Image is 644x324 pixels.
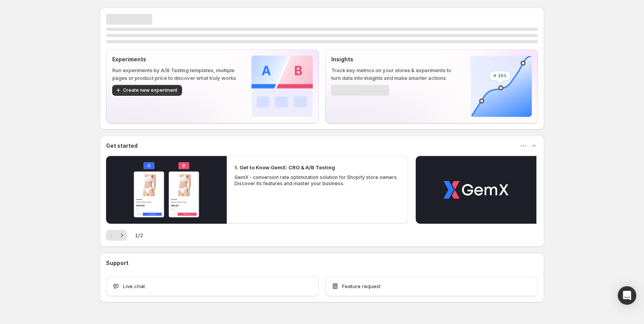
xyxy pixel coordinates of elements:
[342,282,381,290] span: Feature request
[135,231,143,239] span: 1 / 2
[251,56,313,117] img: Experiments
[106,156,227,224] button: Play video
[112,66,239,82] p: Run experiments by A/B Testing templates, multiple pages or product price to discover what truly ...
[106,259,128,267] h3: Support
[116,230,127,241] button: Next
[618,286,636,305] div: Open Intercom Messenger
[470,56,532,117] img: Insights
[106,142,138,150] h3: Get started
[331,66,458,82] p: Track key metrics on your stores & experiments to turn data into insights and make smarter actions
[331,56,458,63] p: Insights
[123,282,145,290] span: Live chat
[106,230,127,241] nav: Pagination
[416,156,536,224] button: Play video
[112,85,182,96] button: Create new experiment
[112,56,239,63] p: Experiments
[123,87,177,93] span: Create new experiment
[234,174,400,187] p: GemX - conversion rate optimization solution for Shopify store owners. Discover its features and ...
[234,164,335,171] h2: 1. Get to Know GemX: CRO & A/B Testing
